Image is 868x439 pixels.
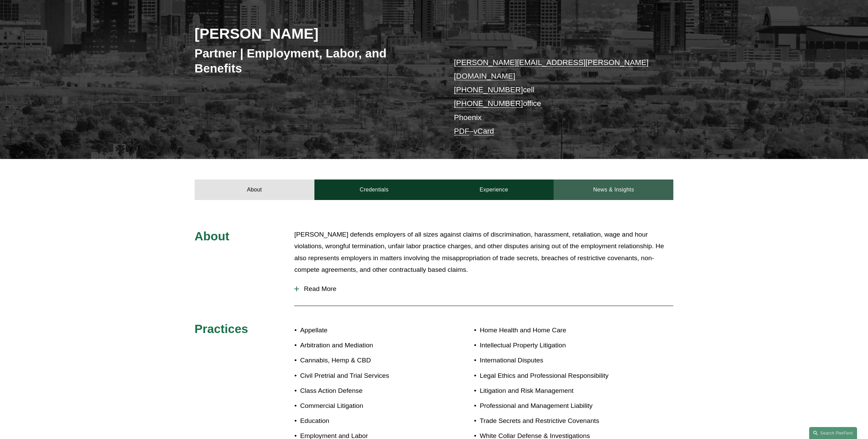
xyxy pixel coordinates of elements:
a: News & Insights [554,179,673,200]
p: Home Health and Home Care [480,324,634,336]
p: Professional and Management Liability [480,400,634,412]
p: Civil Pretrial and Trial Services [300,370,434,382]
h2: [PERSON_NAME] [195,25,434,42]
p: Class Action Defense [300,385,434,397]
a: Credentials [314,179,434,200]
p: International Disputes [480,355,634,367]
p: Litigation and Risk Management [480,385,634,397]
a: [PHONE_NUMBER] [454,99,523,108]
p: Trade Secrets and Restrictive Covenants [480,415,634,427]
span: Read More [299,285,673,293]
span: About [195,229,230,243]
button: Read More [294,280,673,298]
h3: Partner | Employment, Labor, and Benefits [195,46,434,76]
a: PDF [454,127,469,135]
p: cell office Phoenix – [454,56,653,138]
p: Commercial Litigation [300,400,434,412]
span: Practices [195,322,248,335]
p: Intellectual Property Litigation [480,340,634,351]
a: About [195,179,314,200]
p: Legal Ethics and Professional Responsibility [480,370,634,382]
a: [PERSON_NAME][EMAIL_ADDRESS][PERSON_NAME][DOMAIN_NAME] [454,58,649,80]
p: Arbitration and Mediation [300,340,434,351]
a: vCard [474,127,494,135]
p: Education [300,415,434,427]
a: Search this site [809,427,857,439]
p: Cannabis, Hemp & CBD [300,355,434,367]
a: [PHONE_NUMBER] [454,85,523,94]
a: Experience [434,179,554,200]
p: [PERSON_NAME] defends employers of all sizes against claims of discrimination, harassment, retali... [294,229,673,276]
p: Appellate [300,324,434,336]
